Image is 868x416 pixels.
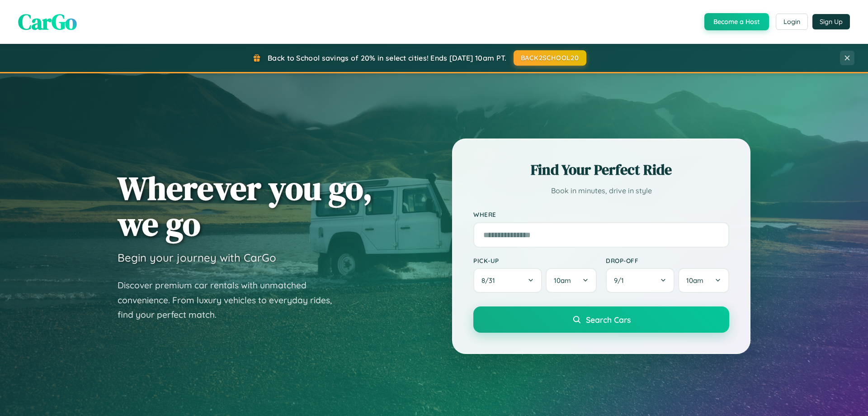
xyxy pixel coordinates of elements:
button: 10am [546,268,597,293]
span: 9 / 1 [614,276,628,285]
label: Where [473,211,729,219]
h1: Wherever you go, we go [118,170,373,242]
span: 10am [686,276,703,285]
button: 8/31 [473,268,542,293]
h2: Find Your Perfect Ride [473,160,729,180]
button: Become a Host [704,13,769,30]
p: Discover premium car rentals with unmatched convenience. From luxury vehicles to everyday rides, ... [118,278,344,322]
label: Pick-up [473,257,597,264]
label: Drop-off [606,257,729,264]
h3: Begin your journey with CarGo [118,251,276,264]
p: Book in minutes, drive in style [473,184,729,197]
button: Login [776,14,808,30]
span: CarGo [18,7,77,37]
button: Sign Up [812,14,850,29]
span: 10am [554,276,571,285]
button: 10am [678,268,729,293]
button: Search Cars [473,306,729,333]
span: Search Cars [586,315,631,325]
button: BACK2SCHOOL20 [514,50,586,66]
button: 9/1 [606,268,675,293]
span: Back to School savings of 20% in select cities! Ends [DATE] 10am PT. [268,53,506,62]
span: 8 / 31 [481,276,500,285]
